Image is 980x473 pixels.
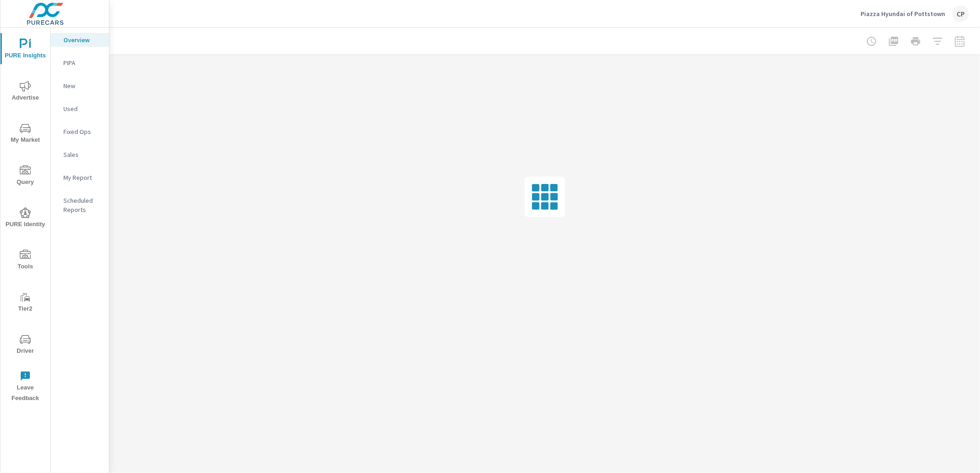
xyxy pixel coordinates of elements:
p: PIPA [63,58,102,67]
div: My Report [51,171,109,184]
p: Fixed Ops [63,127,102,136]
span: Advertise [3,81,47,103]
div: nav menu [0,28,50,407]
p: Overview [63,35,102,45]
span: PURE Insights [3,39,47,61]
div: CP [952,6,969,22]
div: Fixed Ops [51,125,109,139]
p: My Report [63,173,102,182]
span: Query [3,165,47,188]
p: Scheduled Reports [63,196,102,214]
p: Piazza Hyundai of Pottstown [861,10,945,18]
span: Leave Feedback [3,371,47,404]
p: Sales [63,150,102,159]
span: Tools [3,250,47,272]
span: My Market [3,123,47,145]
div: Sales [51,148,109,161]
p: New [63,81,102,90]
div: Used [51,102,109,116]
span: Tier2 [3,292,47,314]
div: New [51,79,109,93]
div: PIPA [51,56,109,70]
span: Driver [3,334,47,356]
p: Used [63,104,102,113]
div: Scheduled Reports [51,194,109,217]
div: Overview [51,33,109,47]
span: PURE Identity [3,207,47,230]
